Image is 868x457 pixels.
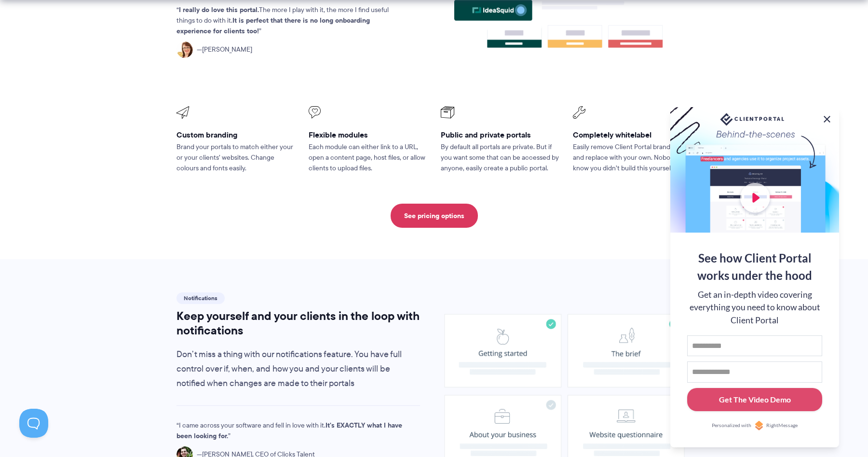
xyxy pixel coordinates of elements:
h3: Public and private portals [441,130,559,140]
span: [PERSON_NAME] [197,44,252,55]
a: See pricing options [391,204,478,228]
strong: I really do love this portal. [179,4,259,15]
p: Brand your portals to match either your or your clients’ websites. Change colours and fonts easily. [176,142,295,174]
span: RightMessage [766,422,798,429]
span: Personalized with [712,422,751,429]
iframe: Toggle Customer Support [19,409,48,438]
h3: Custom branding [176,130,295,140]
p: Don’t miss a thing with our notifications feature. You have full control over if, when, and how y... [176,347,420,391]
a: Personalized withRightMessage [687,421,822,430]
p: I came across your software and fell in love with it. [176,420,403,442]
img: Personalized with RightMessage [754,421,764,430]
h2: Keep yourself and your clients in the loop with notifications [176,309,420,338]
p: By default all portals are private. But if you want some that can be accessed by anyone, easily c... [441,142,559,174]
h3: Completely whitelabel [573,130,692,140]
button: Get The Video Demo [687,388,822,412]
div: Get an in-depth video covering everything you need to know about Client Portal [687,289,822,327]
strong: It is perfect that there is no long onboarding experience for clients too! [176,15,370,36]
p: Each module can either link to a URL, open a content page, host files, or allow clients to upload... [309,142,427,174]
p: Easily remove Client Portal branding and replace with your own. Nobody will know you didn’t build... [573,142,692,174]
div: Get The Video Demo [719,394,791,405]
div: See how Client Portal works under the hood [687,249,822,284]
strong: It's EXACTLY what I have been looking for. [176,420,402,441]
span: Notifications [176,292,225,304]
h3: Flexible modules [309,130,427,140]
p: The more I play with it, the more I find useful things to do with it. [176,5,403,37]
